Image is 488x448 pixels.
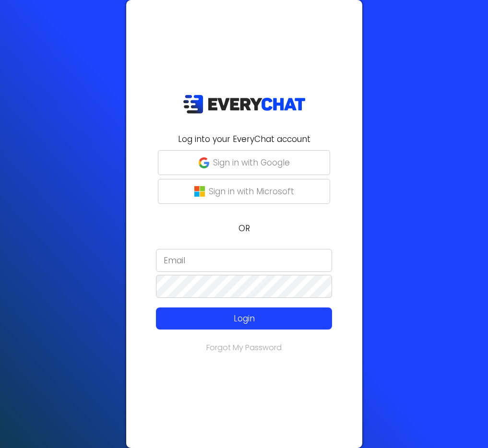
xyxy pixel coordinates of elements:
button: Sign in with Google [158,150,330,175]
a: Forgot My Password [206,342,282,353]
img: EveryChat_logo_dark.png [183,94,306,114]
p: Sign in with Microsoft [209,185,294,198]
p: Login [174,312,314,325]
button: Sign in with Microsoft [158,179,330,204]
img: google-g.png [199,157,209,168]
input: Email [156,249,332,272]
p: Sign in with Google [213,156,290,169]
p: OR [132,222,357,235]
img: microsoft-logo.png [194,186,205,197]
h2: Log into your EveryChat account [132,133,357,145]
button: Login [156,307,332,330]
